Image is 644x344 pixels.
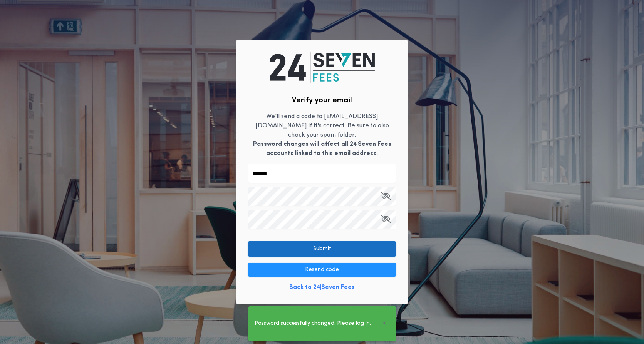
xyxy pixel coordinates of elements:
b: Password changes will affect all 24|Seven Fees accounts linked to this email address. [253,141,391,157]
img: logo [270,52,375,83]
p: We'll send a code to [EMAIL_ADDRESS][DOMAIN_NAME] if it's correct. Be sure to also check your spa... [248,112,396,158]
a: Back to 24|Seven Fees [289,283,355,292]
h2: Verify your email [292,95,352,106]
button: Submit [248,241,396,257]
button: Resend code [248,263,396,277]
span: Password successfully changed. Please log in. [255,319,371,328]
